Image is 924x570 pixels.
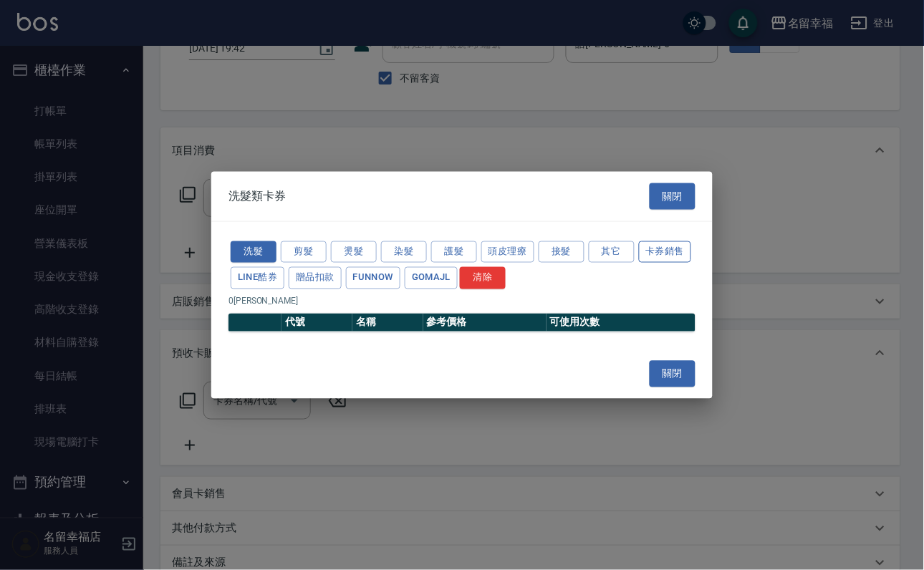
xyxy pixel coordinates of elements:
button: 剪髮 [281,241,327,263]
th: 參考價格 [423,314,547,332]
button: GOMAJL [405,267,458,289]
button: 洗髮 [231,241,276,263]
button: LINE酷券 [231,267,284,289]
th: 名稱 [352,314,423,332]
button: 燙髮 [331,241,377,263]
button: 卡券銷售 [639,241,692,263]
button: 關閉 [650,361,696,387]
th: 可使用次數 [547,314,696,332]
button: 關閉 [650,183,696,210]
button: 染髮 [381,241,427,263]
button: 頭皮理療 [481,241,534,263]
button: 接髮 [539,241,584,263]
button: 贈品扣款 [289,267,342,289]
button: FUNNOW [346,267,400,289]
th: 代號 [281,314,352,332]
button: 護髮 [431,241,477,263]
button: 清除 [460,267,506,289]
span: 洗髮類卡券 [228,189,286,203]
button: 其它 [589,241,635,263]
p: 0 [PERSON_NAME] [228,295,696,308]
